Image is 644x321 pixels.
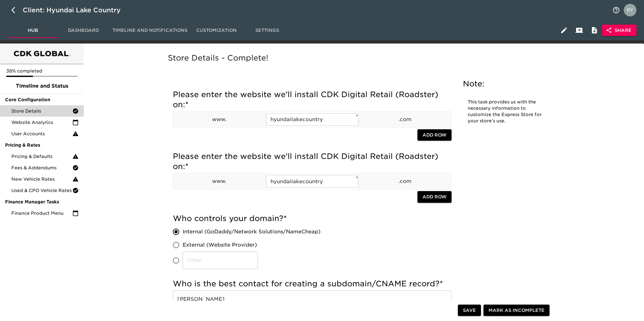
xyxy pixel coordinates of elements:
button: Mark as Incomplete [483,305,550,316]
span: Mark as Incomplete [489,306,544,314]
p: www. [173,116,266,123]
span: Dashboard [62,26,105,34]
span: Share [607,26,631,34]
h5: Please enter the website we'll install CDK Digital Retail (Roadster) on: [173,90,452,110]
button: Edit Hub [556,23,572,38]
h5: Please enter the website we'll install CDK Digital Retail (Roadster) on: [173,151,452,172]
span: External (Website Provider) [183,241,257,249]
h5: Who is the best contact for creating a subdomain/CNAME record? [173,279,452,289]
span: Pricing & Rates [5,142,79,148]
span: Finance Product Menu [11,210,72,216]
span: Finance Manager Tasks [5,199,79,205]
span: Fees & Addendums [11,165,72,171]
span: Internal (GoDaddy/Network Solutions/NameCheap) [183,228,320,236]
span: Used & CPO Vehicle Rates [11,187,72,194]
span: Customization [195,26,238,34]
span: Add Row [422,131,447,139]
span: User Accounts [11,131,72,137]
span: Website Analytics [11,119,72,125]
span: Save [463,306,476,314]
button: notifications [609,3,624,18]
h5: Note: [463,79,548,89]
p: This task provides us with the necessary information to customize the Express Store for your stor... [468,99,544,124]
span: Timeline and Status [5,82,79,90]
div: Client: Hyundai Lake Country [23,5,130,15]
button: Save [458,305,481,316]
p: www. [173,178,266,185]
span: Store Details [11,108,72,114]
button: Add Row [417,191,452,203]
h5: Store Details - Complete! [168,53,557,63]
button: Add Row [417,129,452,141]
button: Client View [572,23,587,38]
button: Share [602,25,636,36]
span: Pricing & Defaults [11,153,72,160]
span: Add Row [422,193,447,201]
span: Timeline and Notifications [112,26,187,34]
img: Profile [624,4,636,16]
span: New Vehicle Rates [11,176,72,182]
p: 38% completed [6,68,77,74]
span: Hub [11,26,54,34]
p: .com [359,116,451,123]
span: Settings [246,26,289,34]
h5: Who controls your domain? [173,213,452,224]
span: Core Configuration [5,96,79,103]
button: Internal Notes and Comments [587,23,602,38]
input: Other [183,252,258,269]
p: .com [359,178,451,185]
